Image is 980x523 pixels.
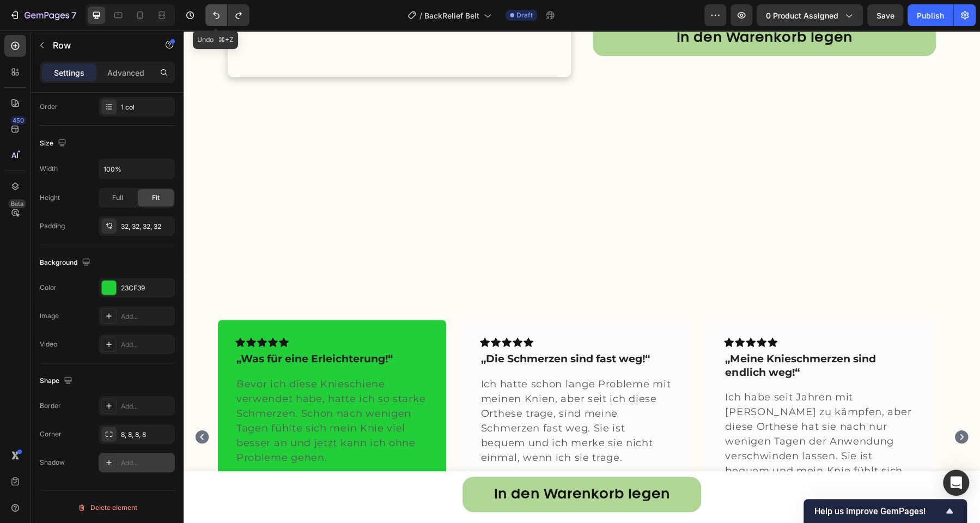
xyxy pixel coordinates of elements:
[419,10,422,21] span: /
[40,499,175,516] button: Delete element
[424,10,479,21] span: BackRelief Belt
[943,470,969,496] div: Open Intercom Messenger
[40,429,62,439] div: Corner
[40,283,57,293] div: Color
[121,222,172,232] div: 32, 32, 32, 32
[8,199,26,208] div: Beta
[908,4,953,26] button: Publish
[40,374,75,388] div: Shape
[121,430,172,440] div: 8, 8, 8, 8
[121,102,172,112] div: 1 col
[40,339,57,349] div: Video
[4,4,81,26] button: 7
[53,322,244,336] p: „Was für eine Erleichterung!“
[10,116,26,125] div: 450
[71,9,76,22] p: 7
[40,256,93,270] div: Background
[757,4,863,26] button: 0 product assigned
[121,402,172,411] div: Add...
[77,501,137,514] div: Delete element
[107,67,144,78] p: Advanced
[769,398,787,415] button: Carousel Next Arrow
[184,31,980,523] iframe: To enrich screen reader interactions, please activate Accessibility in Grammarly extension settings
[54,67,84,78] p: Settings
[53,39,145,52] p: Row
[876,11,894,20] span: Save
[40,221,65,231] div: Padding
[53,346,244,435] p: Bevor ich diese Knieschiene verwendet habe, hatte ich so starke Schmerzen. Schon nach wenigen Tag...
[297,346,489,435] p: Ich hatte schon lange Probleme mit meinen Knien, aber seit ich diese Orthese trage, sind meine Sc...
[121,458,172,468] div: Add...
[516,10,533,20] span: Draft
[40,136,69,151] div: Size
[40,193,60,203] div: Height
[917,10,944,21] div: Publish
[867,4,903,26] button: Save
[112,193,123,203] span: Full
[121,312,172,321] div: Add...
[814,504,956,518] button: Show survey - Help us improve GemPages!
[152,193,160,203] span: Fit
[205,4,249,26] div: Undo/Redo
[297,322,489,336] p: „Die Schmerzen sind fast weg!“
[766,10,838,21] span: 0 product assigned
[40,102,58,112] div: Order
[541,322,733,349] p: „Meine Knieschmerzen sind endlich weg!“
[541,360,733,463] p: Ich habe seit Jahren mit [PERSON_NAME] zu kämpfen, aber diese Orthese hat sie nach nur wenigen Ta...
[121,283,172,293] div: 23CF39
[40,401,61,411] div: Border
[279,446,518,482] a: In den Warenkorb legen
[40,164,58,174] div: Width
[310,458,486,470] p: In den Warenkorb legen
[40,458,65,467] div: Shadow
[121,340,172,350] div: Add...
[10,398,27,415] button: Carousel Back Arrow
[99,159,174,179] input: Auto
[40,311,59,321] div: Image
[814,506,943,516] span: Help us improve GemPages!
